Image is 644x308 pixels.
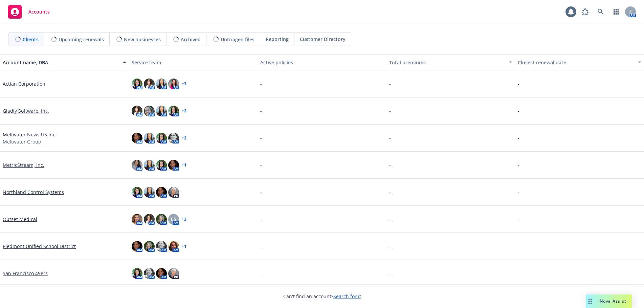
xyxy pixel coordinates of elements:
[3,107,49,114] a: Gladly Software, Inc.
[132,187,142,198] img: photo
[389,270,391,277] span: -
[600,298,626,304] span: Nova Assist
[389,59,505,66] div: Total premiums
[518,107,519,114] span: -
[182,217,186,221] a: + 3
[144,241,155,252] img: photo
[3,270,48,277] a: San Francisco 49ers
[518,59,634,66] div: Closest renewal date
[518,161,519,169] span: -
[258,54,386,70] button: Active policies
[129,54,258,70] button: Service team
[3,59,119,66] div: Account name, DBA
[144,79,155,89] img: photo
[3,216,37,223] a: Outset Medical
[28,9,50,15] span: Accounts
[156,160,167,171] img: photo
[518,243,519,250] span: -
[156,79,167,89] img: photo
[518,189,519,196] span: -
[3,80,45,87] a: Actian Corporation
[132,160,142,171] img: photo
[156,268,167,279] img: photo
[182,82,186,86] a: + 3
[144,133,155,144] img: photo
[283,293,361,300] span: Can't find an account?
[221,36,254,43] span: Untriaged files
[132,59,255,66] div: Service team
[333,293,361,300] a: Search for it
[389,216,391,223] span: -
[3,189,64,196] a: Northland Control Systems
[168,187,179,198] img: photo
[266,36,289,43] span: Reporting
[156,214,167,225] img: photo
[132,241,142,252] img: photo
[389,243,391,250] span: -
[181,36,201,43] span: Archived
[389,134,391,141] span: -
[518,216,519,223] span: -
[3,161,44,169] a: MetricStream, Inc.
[389,161,391,169] span: -
[168,241,179,252] img: photo
[260,107,262,114] span: -
[518,80,519,87] span: -
[144,187,155,198] img: photo
[168,268,179,279] img: photo
[124,36,161,43] span: New businesses
[182,109,186,113] a: + 2
[609,5,623,19] a: Switch app
[578,5,592,19] a: Report a Bug
[260,270,262,277] span: -
[518,134,519,141] span: -
[132,133,142,144] img: photo
[144,214,155,225] img: photo
[182,244,186,248] a: + 1
[168,79,179,89] img: photo
[260,59,384,66] div: Active policies
[182,163,186,167] a: + 1
[171,216,176,223] span: LS
[168,160,179,171] img: photo
[386,54,515,70] button: Total premiums
[144,106,155,116] img: photo
[586,294,594,308] div: Drag to move
[156,133,167,144] img: photo
[586,294,632,308] button: Nova Assist
[389,189,391,196] span: -
[300,36,346,43] span: Customer Directory
[3,131,57,138] a: Meltwater News US Inc.
[132,268,142,279] img: photo
[168,106,179,116] img: photo
[156,241,167,252] img: photo
[594,5,607,19] a: Search
[260,80,262,87] span: -
[3,138,41,145] span: Meltwater Group
[156,187,167,198] img: photo
[389,80,391,87] span: -
[5,2,52,21] a: Accounts
[515,54,644,70] button: Closest renewal date
[518,270,519,277] span: -
[3,243,76,250] a: Piedmont Unified School District
[260,216,262,223] span: -
[132,106,142,116] img: photo
[260,189,262,196] span: -
[260,161,262,169] span: -
[132,214,142,225] img: photo
[389,107,391,114] span: -
[156,106,167,116] img: photo
[59,36,104,43] span: Upcoming renewals
[144,268,155,279] img: photo
[144,160,155,171] img: photo
[132,79,142,89] img: photo
[260,134,262,141] span: -
[23,36,39,43] span: Clients
[168,133,179,144] img: photo
[260,243,262,250] span: -
[182,136,186,140] a: + 2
